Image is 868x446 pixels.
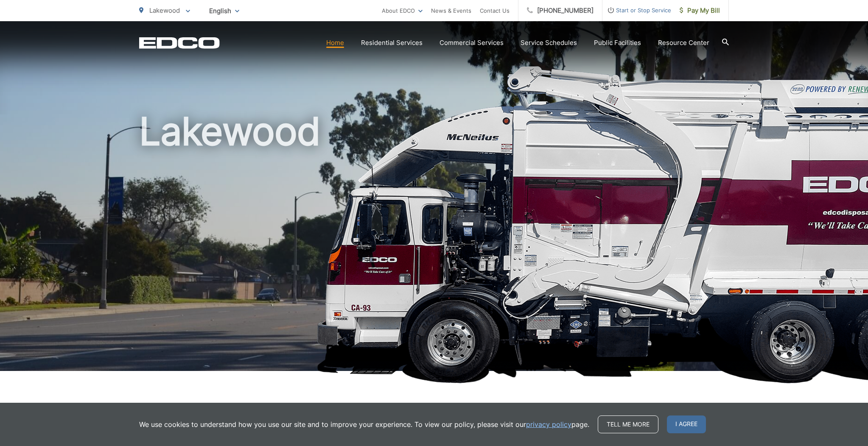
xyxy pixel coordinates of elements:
h1: Lakewood [139,110,729,379]
a: About EDCO [382,6,423,16]
a: Home [326,38,344,48]
span: I agree [667,415,706,433]
a: EDCD logo. Return to the homepage. [139,37,220,49]
span: Lakewood [149,6,180,14]
a: Commercial Services [440,38,504,48]
p: We use cookies to understand how you use our site and to improve your experience. To view our pol... [139,419,589,429]
span: English [203,3,246,18]
a: News & Events [431,6,471,16]
a: Service Schedules [521,38,577,48]
a: Contact Us [480,6,510,16]
a: privacy policy [526,419,571,429]
span: Pay My Bill [680,6,720,16]
a: Resource Center [658,38,709,48]
a: Residential Services [361,38,423,48]
a: Public Facilities [594,38,641,48]
a: Tell me more [598,415,658,433]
